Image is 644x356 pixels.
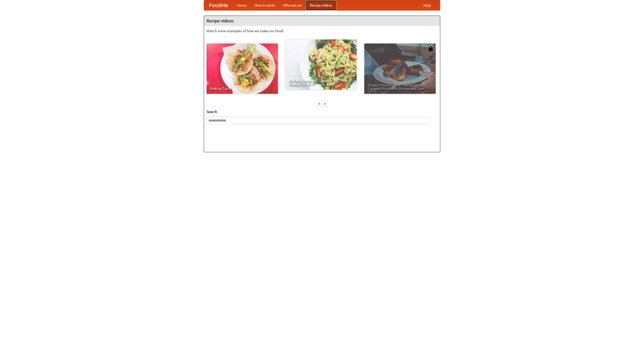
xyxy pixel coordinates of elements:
a: FoodMe [204,0,233,10]
a: Making Tacos [207,44,278,94]
a: Home [233,0,251,10]
div: » [323,100,327,107]
span: An Easy, Summery Tomato Pasta That's Ready for Fall [289,79,353,86]
h5: Search [207,109,437,114]
h4: Recipe videos [204,16,440,26]
a: An Easy, Summery Tomato Pasta That's Ready for Fall [285,39,357,90]
a: How it works [251,0,279,10]
a: Who we are [279,0,306,10]
div: « [317,100,321,107]
img: 483408.png [428,46,433,51]
p: Watch some examples of how we make our food! [207,28,437,33]
a: Help [419,0,435,10]
span: Making Tacos [210,87,274,90]
a: Recipe videos [306,0,336,10]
